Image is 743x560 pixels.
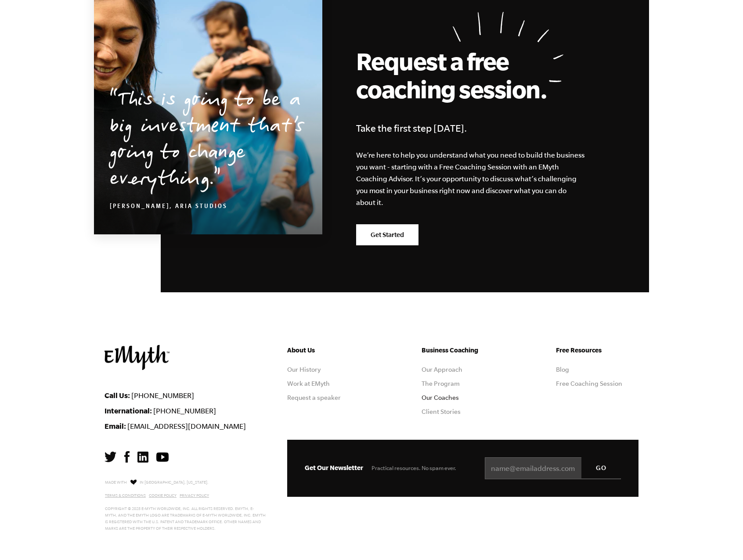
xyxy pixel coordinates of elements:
img: YouTube [156,452,169,462]
strong: International: [105,406,152,415]
p: Made with in [GEOGRAPHIC_DATA], [US_STATE]. Copyright © 2025 E-Myth Worldwide, Inc. All rights re... [105,478,266,532]
img: Twitter [105,452,116,462]
input: GO [581,457,621,478]
a: Blog [556,366,569,373]
span: Practical resources. No spam ever. [371,465,456,471]
a: [PHONE_NUMBER] [131,391,194,399]
a: Request a speaker [287,394,341,401]
a: Our Approach [422,366,462,373]
a: [EMAIL_ADDRESS][DOMAIN_NAME] [127,422,246,430]
img: EMyth [105,345,170,370]
a: Free Coaching Session [556,380,622,387]
iframe: Chat Widget [547,497,743,560]
a: Our History [287,366,321,373]
h5: Business Coaching [422,345,504,355]
p: This is going to be a big investment that’s going to change everything. [110,88,306,194]
p: We’re here to help you understand what you need to build the business you want - starting with a ... [356,149,585,208]
h4: Take the first step [DATE]. [356,120,602,136]
h5: Free Resources [556,345,638,355]
img: Love [130,479,137,485]
span: Get Our Newsletter [305,464,363,471]
a: Get Started [356,224,418,245]
input: name@emailaddress.com [485,457,621,479]
cite: [PERSON_NAME], Aria Studios [110,204,227,211]
h2: Request a free coaching session. [356,47,554,103]
a: Cookie Policy [149,493,177,498]
strong: Email: [105,422,126,430]
strong: Call Us: [105,391,130,399]
a: Terms & Conditions [105,493,146,498]
a: Work at EMyth [287,380,330,387]
a: Privacy Policy [180,493,209,498]
a: The Program [422,380,460,387]
a: Our Coaches [422,394,459,401]
a: [PHONE_NUMBER] [153,407,216,415]
img: Facebook [124,451,130,463]
img: LinkedIn [137,452,148,463]
h5: About Us [287,345,370,355]
a: Client Stories [422,408,461,415]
